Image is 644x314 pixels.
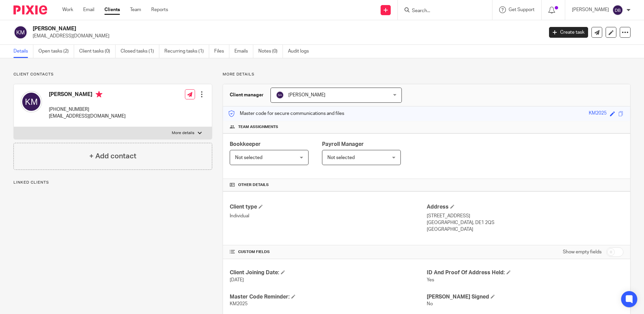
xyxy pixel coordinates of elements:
[411,8,472,14] input: Search
[62,6,73,13] a: Work
[612,5,623,15] img: svg%3E
[234,45,253,58] a: Emails
[288,93,325,97] span: [PERSON_NAME]
[89,151,136,161] h4: + Add contact
[322,142,364,147] span: Payroll Manager
[214,45,229,58] a: Files
[49,91,126,99] h4: [PERSON_NAME]
[235,155,262,160] span: Not selected
[13,45,33,58] a: Details
[238,182,269,188] span: Other details
[327,155,355,160] span: Not selected
[230,203,426,211] h4: Client type
[427,226,623,233] p: [GEOGRAPHIC_DATA]
[164,45,209,58] a: Recurring tasks (1)
[172,130,194,136] p: More details
[230,213,426,219] p: Individual
[230,142,261,147] span: Bookkeeper
[230,92,264,98] h3: Client manager
[96,91,102,98] i: Primary
[121,45,159,58] a: Closed tasks (1)
[427,213,623,219] p: [STREET_ADDRESS]
[13,180,212,185] p: Linked clients
[79,45,116,58] a: Client tasks (0)
[130,6,141,13] a: Team
[589,110,607,118] div: KM2025
[572,6,609,13] p: [PERSON_NAME]
[49,106,126,113] p: [PHONE_NUMBER]
[21,91,42,113] img: svg%3E
[151,6,168,13] a: Reports
[33,25,438,32] h2: [PERSON_NAME]
[427,219,623,226] p: [GEOGRAPHIC_DATA], DE1 2QS
[427,203,623,211] h4: Address
[223,72,631,77] p: More details
[228,110,344,117] p: Master code for secure communications and files
[230,249,426,255] h4: CUSTOM FIELDS
[230,302,248,306] span: KM2025
[238,124,278,130] span: Team assignments
[104,6,120,13] a: Clients
[509,7,535,12] span: Get Support
[563,249,602,255] label: Show empty fields
[230,278,244,282] span: [DATE]
[13,72,212,77] p: Client contacts
[230,269,426,276] h4: Client Joining Date:
[38,45,74,58] a: Open tasks (2)
[83,6,94,13] a: Email
[427,302,433,306] span: No
[230,293,426,301] h4: Master Code Reminder:
[13,25,28,39] img: svg%3E
[427,269,623,276] h4: ID And Proof Of Address Held:
[258,45,283,58] a: Notes (0)
[427,278,434,282] span: Yes
[276,91,284,99] img: svg%3E
[33,33,539,39] p: [EMAIL_ADDRESS][DOMAIN_NAME]
[13,5,47,14] img: Pixie
[427,293,623,301] h4: [PERSON_NAME] Signed
[549,27,588,38] a: Create task
[49,113,126,120] p: [EMAIL_ADDRESS][DOMAIN_NAME]
[288,45,314,58] a: Audit logs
